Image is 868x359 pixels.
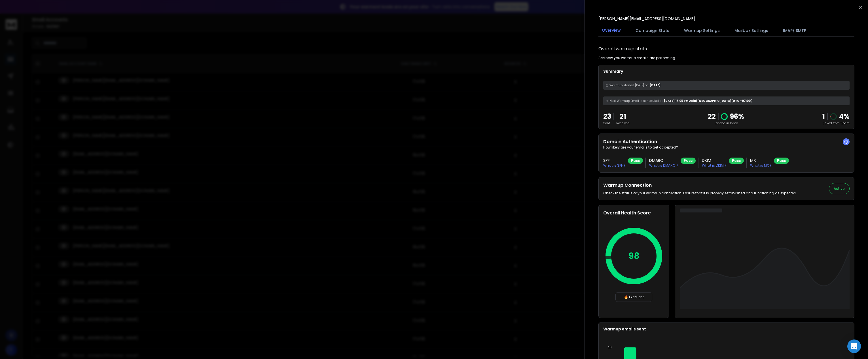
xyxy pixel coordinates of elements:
[731,24,772,37] button: Mailbox Settings
[609,83,649,87] span: Warmup started [DATE] on
[608,345,611,349] tspan: 10
[603,96,850,105] div: [DATE] 17:05 PM Asia/[GEOGRAPHIC_DATA] (UTC +07:00 )
[822,112,825,121] strong: 1
[729,158,744,164] div: Pass
[774,158,789,164] div: Pass
[730,112,744,121] p: 96 %
[603,81,850,90] div: [DATE]
[603,163,626,168] p: What is SPF ?
[603,210,664,216] h2: Overall Health Score
[628,158,643,164] div: Pass
[649,158,678,163] h3: DMARC
[616,112,630,121] p: 21
[708,112,716,121] p: 22
[609,99,663,103] span: Next Warmup Email is scheduled at
[603,326,850,332] p: Warmup emails sent
[632,24,673,37] button: Campaign Stats
[603,191,797,195] p: Check the status of your warmup connection. Ensure that it is properly established and functionin...
[603,68,850,74] p: Summary
[702,158,727,163] h3: DKIM
[598,46,647,52] h1: Overall warmup stats
[681,24,723,37] button: Warmup Settings
[839,112,850,121] p: 4 %
[615,292,652,302] div: 🔥 Excellent
[598,16,695,22] p: [PERSON_NAME][EMAIL_ADDRESS][DOMAIN_NAME]
[702,163,727,168] p: What is DKIM ?
[829,183,850,194] button: Active
[616,121,630,125] p: Received
[649,163,678,168] p: What is DMARC ?
[603,138,850,145] h2: Domain Authentication
[598,56,675,60] p: See how you warmup emails are performing
[750,158,772,163] h3: MX
[603,121,611,125] p: Sent
[780,24,810,37] button: IMAP/ SMTP
[847,339,861,353] div: Open Intercom Messenger
[681,158,696,164] div: Pass
[598,24,624,37] button: Overview
[603,145,850,150] p: How likely are your emails to get accepted?
[603,182,797,189] h2: Warmup Connection
[750,163,772,168] p: What is MX ?
[628,251,640,261] p: 98
[603,158,626,163] h3: SPF
[603,112,611,121] p: 23
[822,121,850,125] p: Saved from Spam
[708,121,744,125] p: Landed in Inbox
